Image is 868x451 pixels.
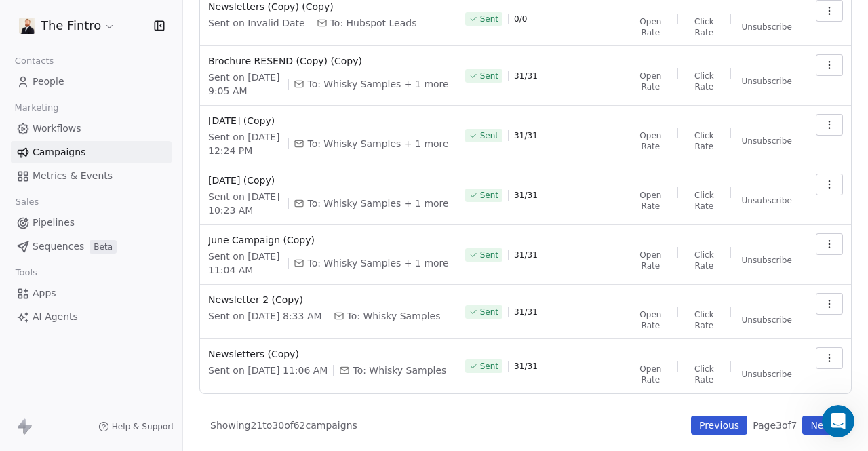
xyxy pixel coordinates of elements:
[64,347,75,358] button: Gif picker
[689,309,719,331] span: Click Rate
[22,110,212,136] div: Thank you for your patience, [PERSON_NAME]!
[218,52,250,65] div: thanks
[33,310,78,324] span: AI Agents
[307,137,448,151] span: To: Whisky Samples + 1 more
[41,17,101,35] span: The Fintro
[16,14,118,37] button: The Fintro
[238,5,262,30] div: Close
[480,190,498,201] span: Sent
[353,364,446,377] span: To: Whisky Samples
[742,136,792,146] span: Unsubscribe
[9,262,43,283] span: Tools
[33,216,75,230] span: Pipelines
[347,309,441,323] span: To: Whisky Samples
[742,315,792,326] span: Unsubscribe
[480,250,498,260] span: Sent
[90,240,117,254] span: Beta
[144,276,260,306] div: Thanks, that's great
[11,282,172,305] a: Apps
[635,364,667,385] span: Open Rate
[635,130,667,152] span: Open Rate
[689,364,719,385] span: Click Rate
[11,83,260,102] div: [DATE]
[208,114,449,128] span: [DATE] (Copy)
[802,416,841,435] button: Next
[208,347,449,361] span: Newsletters (Copy)
[208,71,283,98] span: Sent on [DATE] 9:05 AM
[11,102,260,258] div: Harinder says…
[514,250,538,260] span: 31 / 31
[207,43,260,73] div: thanks
[11,235,172,258] a: SequencesBeta
[9,51,60,71] span: Contacts
[753,418,797,432] span: Page 3 of 7
[22,144,212,170] div: Your domain has been removed from "In Review" status.
[11,212,172,234] a: Pipelines
[11,306,172,328] a: AI Agents
[11,141,172,163] a: Campaigns
[480,361,498,372] span: Sent
[43,347,54,358] button: Emoji picker
[33,75,64,89] span: People
[9,98,64,118] span: Marketing
[514,307,538,317] span: 31 / 31
[635,250,667,271] span: Open Rate
[33,286,56,300] span: Apps
[480,71,498,81] span: Sent
[33,239,84,254] span: Sequences
[208,190,283,217] span: Sent on [DATE] 10:23 AM
[307,256,448,270] span: To: Whisky Samples + 1 more
[208,130,283,157] span: Sent on [DATE] 12:24 PM
[33,145,85,159] span: Campaigns
[689,71,719,92] span: Click Rate
[208,364,328,377] span: Sent on [DATE] 11:06 AM
[66,17,169,31] p: The team can also help
[112,421,174,432] span: Help & Support
[689,250,719,271] span: Click Rate
[822,405,854,437] iframe: Intercom live chat
[11,165,172,187] a: Metrics & Events
[9,5,35,31] button: go back
[514,71,538,81] span: 31 / 31
[689,130,719,152] span: Click Rate
[208,233,449,247] span: June Campaign (Copy)
[12,319,260,342] textarea: Message…
[66,7,82,17] h1: Fin
[21,347,32,358] button: Upload attachment
[208,293,449,307] span: Newsletter 2 (Copy)
[22,212,212,239] div: Please feel free to reach out for any other questions, I am happy to help:)
[19,18,35,34] img: Chris%20Bowyer%201.jpg
[208,16,305,30] span: Sent on Invalid Date
[635,71,667,92] span: Open Rate
[635,309,667,331] span: Open Rate
[307,77,448,91] span: To: Whisky Samples + 1 more
[39,7,60,29] img: Profile image for Fin
[689,190,719,212] span: Click Rate
[155,284,250,298] div: Thanks, that's great
[233,342,254,364] button: Send a message…
[742,195,792,206] span: Unsubscribe
[307,197,448,210] span: To: Whisky Samples + 1 more
[208,54,449,68] span: Brochure RESEND (Copy) (Copy)
[514,190,538,201] span: 31 / 31
[514,130,538,141] span: 31 / 31
[691,416,747,435] button: Previous
[480,14,498,24] span: Sent
[742,22,792,33] span: Unsubscribe
[98,421,174,432] a: Help & Support
[11,43,260,84] div: Chris says…
[208,250,283,277] span: Sent on [DATE] 11:04 AM
[86,347,97,358] button: Start recording
[742,369,792,380] span: Unsubscribe
[514,14,527,24] span: 0 / 0
[212,5,238,31] button: Home
[11,71,172,93] a: People
[742,76,792,87] span: Unsubscribe
[208,174,449,187] span: [DATE] (Copy)
[635,190,667,212] span: Open Rate
[33,169,113,183] span: Metrics & Events
[635,16,667,38] span: Open Rate
[689,16,719,38] span: Click Rate
[11,117,172,140] a: Workflows
[514,361,538,372] span: 31 / 31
